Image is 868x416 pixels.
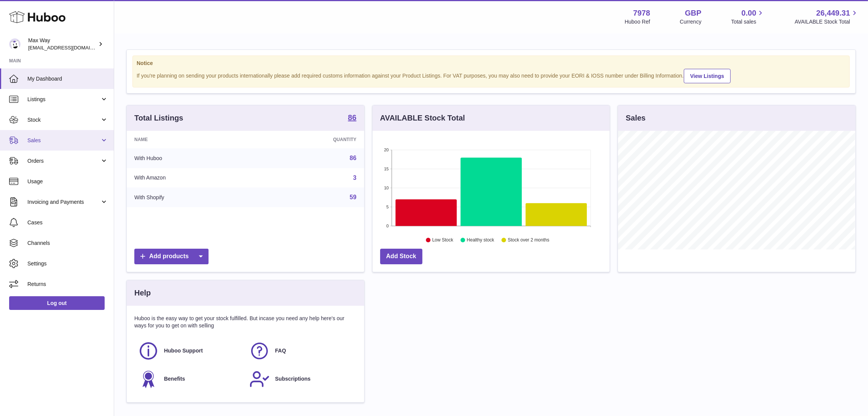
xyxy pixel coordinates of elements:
[164,347,203,354] span: Huboo Support
[625,18,650,25] div: Huboo Ref
[432,238,454,243] text: Low Stock
[249,341,353,361] a: FAQ
[353,175,357,181] a: 3
[127,131,256,148] th: Name
[386,205,389,209] text: 5
[795,18,859,25] span: AVAILABLE Stock Total
[28,44,112,51] span: [EMAIL_ADDRESS][DOMAIN_NAME]
[685,8,701,18] strong: GBP
[134,113,183,123] h3: Total Listings
[275,375,311,383] span: Subscriptions
[795,8,859,25] a: 26,449.31 AVAILABLE Stock Total
[127,148,256,168] td: With Huboo
[27,240,108,247] span: Channels
[380,249,422,264] a: Add Stock
[350,194,357,200] a: 59
[164,375,185,383] span: Benefits
[508,238,549,243] text: Stock over 2 months
[27,96,100,103] span: Listings
[127,168,256,188] td: With Amazon
[633,8,650,18] strong: 7978
[731,8,765,25] a: 0.00 Total sales
[742,8,757,18] span: 0.00
[138,341,242,361] a: Huboo Support
[27,137,100,144] span: Sales
[626,113,645,123] h3: Sales
[684,69,731,83] a: View Listings
[134,315,357,329] p: Huboo is the easy way to get your stock fulfilled. But incase you need any help here's our ways f...
[27,178,108,185] span: Usage
[249,369,353,389] a: Subscriptions
[384,186,389,190] text: 10
[467,238,495,243] text: Healthy stock
[137,60,846,67] strong: Notice
[275,347,286,354] span: FAQ
[384,167,389,171] text: 15
[384,148,389,152] text: 20
[731,18,765,25] span: Total sales
[134,288,151,298] h3: Help
[138,369,242,389] a: Benefits
[9,296,105,310] a: Log out
[816,8,850,18] span: 26,449.31
[27,157,100,165] span: Orders
[256,131,364,148] th: Quantity
[27,219,108,226] span: Cases
[137,68,846,83] div: If you're planning on sending your products internationally please add required customs informati...
[27,281,108,288] span: Returns
[680,18,702,25] div: Currency
[27,75,108,83] span: My Dashboard
[127,187,256,207] td: With Shopify
[386,224,389,228] text: 0
[134,249,209,264] a: Add products
[350,155,357,161] a: 86
[27,116,100,124] span: Stock
[9,38,21,50] img: Max@LongevityBox.co.uk
[348,114,356,121] strong: 86
[27,198,100,206] span: Invoicing and Payments
[28,37,97,51] div: Max Way
[27,260,108,267] span: Settings
[348,114,356,123] a: 86
[380,113,465,123] h3: AVAILABLE Stock Total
